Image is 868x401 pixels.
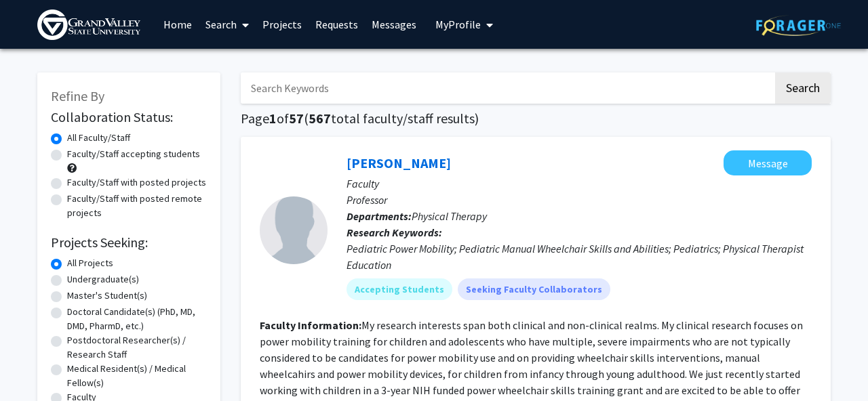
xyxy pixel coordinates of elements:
img: Grand Valley State University Logo [37,9,140,40]
h1: Page of ( total faculty/staff results) [241,110,831,127]
input: Search Keywords [241,72,773,104]
b: Departments: [347,209,412,223]
label: Medical Resident(s) / Medical Fellow(s) [67,362,207,390]
a: Search [199,1,256,48]
p: Faculty [347,175,812,192]
a: [PERSON_NAME] [347,154,451,171]
h2: Collaboration Status: [51,109,207,125]
span: My Profile [435,18,481,31]
mat-chip: Accepting Students [347,278,452,300]
h2: Projects Seeking: [51,234,207,251]
span: 1 [269,110,277,127]
button: Search [775,72,831,104]
label: All Faculty/Staff [67,131,130,145]
iframe: Chat [10,340,58,391]
p: Professor [347,192,812,208]
span: 567 [309,110,331,127]
a: Requests [309,1,365,48]
label: Faculty/Staff accepting students [67,147,200,161]
b: Research Keywords: [347,226,442,239]
a: Home [157,1,199,48]
label: Undergraduate(s) [67,272,139,287]
span: 57 [289,110,304,127]
a: Messages [365,1,423,48]
label: Faculty/Staff with posted remote projects [67,192,207,220]
label: All Projects [67,256,113,270]
label: Doctoral Candidate(s) (PhD, MD, DMD, PharmD, etc.) [67,305,207,333]
label: Master's Student(s) [67,289,147,303]
button: Message Lisa Kenyon [724,150,812,175]
div: Pediatric Power Mobility; Pediatric Manual Wheelchair Skills and Abilities; Pediatrics; Physical ... [347,240,812,273]
a: Projects [256,1,309,48]
span: Refine By [51,87,104,104]
span: Physical Therapy [412,209,487,223]
mat-chip: Seeking Faculty Collaborators [458,278,610,300]
img: ForagerOne Logo [756,15,841,36]
label: Postdoctoral Researcher(s) / Research Staff [67,333,207,362]
label: Faculty/Staff with posted projects [67,175,206,190]
b: Faculty Information: [260,318,361,332]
